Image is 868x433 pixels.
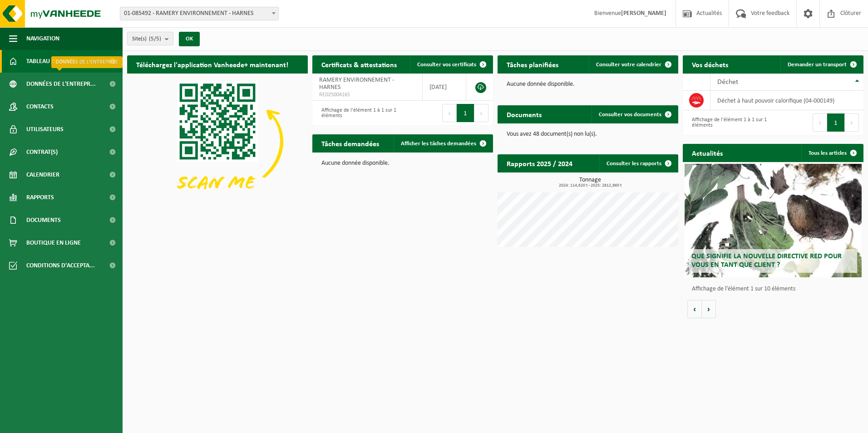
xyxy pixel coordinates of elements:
[685,164,862,277] a: Que signifie la nouvelle directive RED pour vous en tant que client ?
[788,62,847,68] span: Demander un transport
[687,113,769,133] div: Affichage de l'élément 1 à 1 sur 1 éléments
[710,91,863,110] td: déchet à haut pouvoir calorifique (04-000149)
[599,154,677,172] a: Consulter les rapports
[26,141,58,163] span: Contrat(s)
[312,134,388,152] h2: Tâches demandées
[692,286,859,292] p: Affichage de l'élément 1 sur 10 éléments
[502,183,678,188] span: 2024: 114,620 t - 2025: 2812,860 t
[498,55,567,73] h2: Tâches planifiées
[691,253,842,269] span: Que signifie la nouvelle directive RED pour vous en tant que client ?
[507,131,669,138] p: Vous avez 48 document(s) non lu(s).
[507,81,669,88] p: Aucune donnée disponible.
[502,177,678,188] h3: Tonnage
[127,55,297,73] h2: Téléchargez l'application Vanheede+ maintenant!
[401,141,476,147] span: Afficher les tâches demandées
[132,32,161,46] span: Site(s)
[683,55,737,73] h2: Vos déchets
[26,209,61,231] span: Documents
[321,160,484,167] p: Aucune donnée disponible.
[127,32,173,45] button: Site(s)(5/5)
[127,74,308,209] img: Download de VHEPlus App
[26,27,59,50] span: Navigation
[319,91,415,98] span: RED25004165
[26,254,95,277] span: Conditions d'accepta...
[702,300,716,318] button: Volgende
[498,105,551,123] h2: Documents
[26,95,54,118] span: Contacts
[423,74,466,101] td: [DATE]
[498,154,582,172] h2: Rapports 2025 / 2024
[780,55,863,74] a: Demander un transport
[596,62,661,68] span: Consulter votre calendrier
[410,55,492,74] a: Consulter vos certificats
[394,134,492,153] a: Afficher les tâches demandées
[26,118,64,141] span: Utilisateurs
[26,50,75,73] span: Tableau de bord
[417,62,476,68] span: Consulter vos certificats
[474,104,488,122] button: Next
[26,73,96,95] span: Données de l'entrepr...
[26,231,81,254] span: Boutique en ligne
[457,104,474,122] button: 1
[317,103,398,123] div: Affichage de l'élément 1 à 1 sur 1 éléments
[621,10,666,17] strong: [PERSON_NAME]
[312,55,406,73] h2: Certificats & attestations
[801,144,863,162] a: Tous les articles
[813,113,827,132] button: Previous
[717,79,738,86] span: Déchet
[120,7,279,20] span: 01-085492 - RAMERY ENVIRONNEMENT - HARNES
[120,7,278,20] span: 01-085492 - RAMERY ENVIRONNEMENT - HARNES
[589,55,677,74] a: Consulter votre calendrier
[683,144,732,162] h2: Actualités
[599,112,661,118] span: Consulter vos documents
[319,77,394,91] span: RAMERY ENVIRONNEMENT - HARNES
[592,105,677,123] a: Consulter vos documents
[26,186,54,209] span: Rapports
[442,104,457,122] button: Previous
[687,300,702,318] button: Vorige
[179,32,200,46] button: OK
[845,113,859,132] button: Next
[149,36,161,42] count: (5/5)
[26,163,59,186] span: Calendrier
[827,113,845,132] button: 1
